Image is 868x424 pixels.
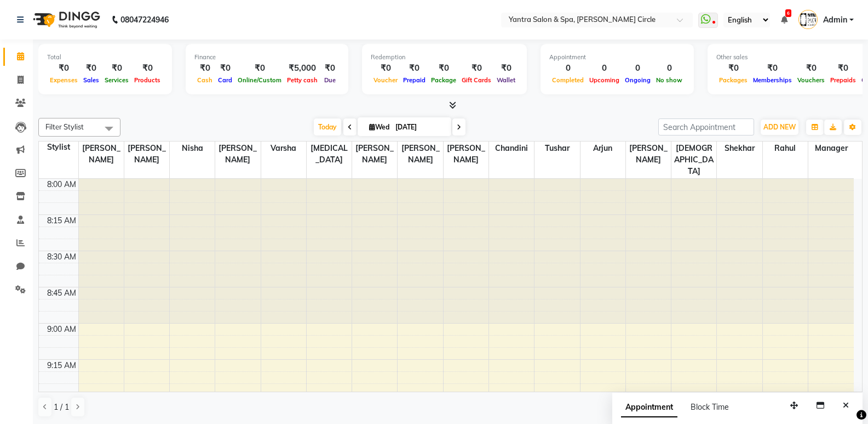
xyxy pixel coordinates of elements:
span: Rahul [763,142,808,155]
span: [DEMOGRAPHIC_DATA] [671,142,716,178]
span: Package [428,76,459,84]
div: ₹0 [750,62,795,75]
div: 0 [622,62,653,75]
div: ₹0 [47,62,81,75]
div: ₹5,000 [284,62,320,75]
span: Admin [823,14,847,26]
span: Wallet [494,76,518,84]
div: Finance [194,53,340,62]
span: Upcoming [587,76,622,84]
div: 0 [587,62,622,75]
span: Petty cash [284,76,320,84]
div: Redemption [371,53,518,62]
span: Wed [366,123,392,131]
input: 2025-09-03 [392,119,447,135]
div: ₹0 [459,62,494,75]
span: Completed [549,76,587,84]
span: [PERSON_NAME] [352,142,397,167]
div: 9:15 AM [45,360,78,371]
span: [PERSON_NAME] [79,142,124,167]
span: Manager [808,142,854,155]
img: Admin [798,10,818,29]
span: [PERSON_NAME] [398,142,442,167]
span: Sales [81,76,102,84]
div: ₹0 [235,62,284,75]
div: ₹0 [81,62,102,75]
div: Appointment [549,53,685,62]
span: Arjun [580,142,625,155]
span: Packages [716,76,750,84]
div: 8:00 AM [45,179,78,190]
span: Prepaids [827,76,859,84]
span: Gift Cards [459,76,494,84]
span: Memberships [750,76,795,84]
span: [MEDICAL_DATA] [307,142,352,167]
button: Close [838,397,854,414]
span: ADD NEW [763,123,796,131]
span: [PERSON_NAME] [626,142,671,167]
a: 6 [781,15,787,25]
span: Ongoing [622,76,653,84]
span: [PERSON_NAME] [124,142,169,167]
div: 8:15 AM [45,215,78,227]
span: Today [314,118,341,135]
span: Voucher [371,76,400,84]
div: ₹0 [494,62,518,75]
div: ₹0 [400,62,428,75]
div: ₹0 [371,62,400,75]
div: Total [47,53,163,62]
div: ₹0 [194,62,215,75]
div: ₹0 [827,62,859,75]
span: Vouchers [795,76,827,84]
span: Tushar [534,142,579,155]
div: ₹0 [131,62,163,75]
span: [PERSON_NAME] [444,142,488,167]
div: 0 [549,62,587,75]
span: Services [102,76,131,84]
span: Shekhar [717,142,762,155]
span: Online/Custom [235,76,284,84]
div: 8:45 AM [45,287,78,299]
span: Card [215,76,235,84]
span: Filter Stylist [45,122,84,131]
span: Nisha [170,142,215,155]
div: ₹0 [428,62,459,75]
div: 0 [653,62,685,75]
div: Stylist [39,142,78,153]
span: Due [321,76,338,84]
span: Products [131,76,163,84]
div: ₹0 [320,62,340,75]
span: [PERSON_NAME] [215,142,260,167]
img: logo [28,4,103,35]
span: 6 [785,9,791,17]
b: 08047224946 [120,4,169,35]
button: ADD NEW [761,120,798,135]
div: ₹0 [716,62,750,75]
input: Search Appointment [658,118,754,135]
div: 9:00 AM [45,324,78,335]
div: ₹0 [215,62,235,75]
span: Prepaid [400,76,428,84]
div: ₹0 [795,62,827,75]
div: ₹0 [102,62,131,75]
span: No show [653,76,685,84]
div: 8:30 AM [45,251,78,263]
span: Block Time [691,402,729,412]
span: Expenses [47,76,81,84]
span: 1 / 1 [54,402,69,413]
span: Varsha [261,142,306,155]
span: Chandini [489,142,534,155]
span: Appointment [621,398,677,417]
span: Cash [194,76,215,84]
